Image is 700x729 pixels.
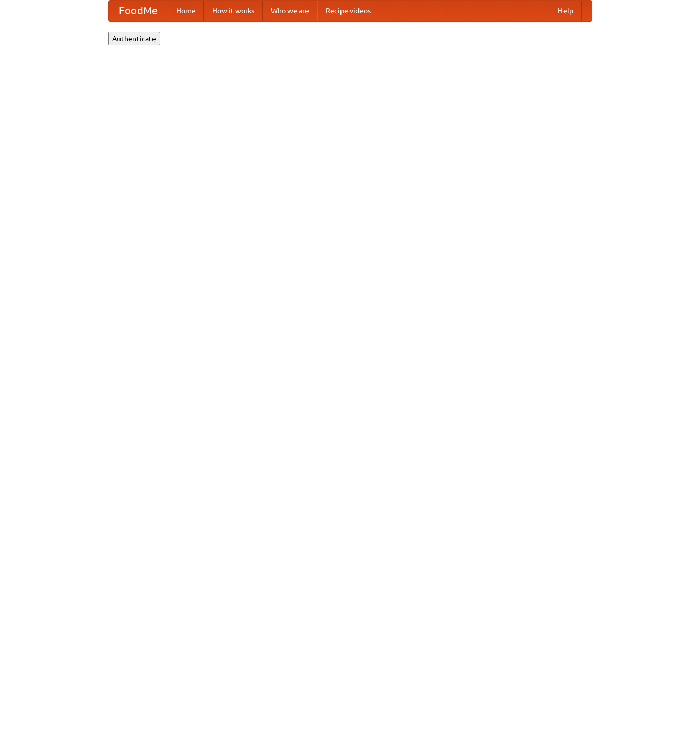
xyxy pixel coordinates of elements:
[109,1,168,21] a: FoodMe
[550,1,582,21] a: Help
[108,32,160,45] button: Authenticate
[108,34,160,42] a: Authenticate
[263,1,317,21] a: Who we are
[168,1,204,21] a: Home
[204,1,263,21] a: How it works
[317,1,379,21] a: Recipe videos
